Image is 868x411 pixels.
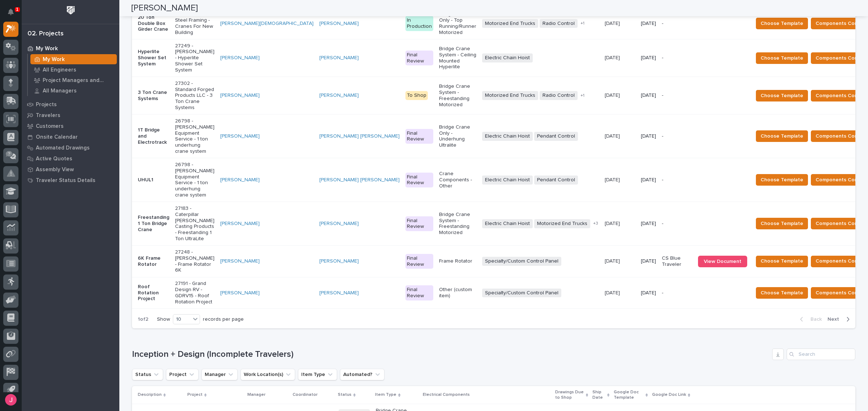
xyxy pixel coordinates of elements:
p: Project Managers and Engineers [43,77,114,84]
p: - [662,177,692,183]
p: Manager [247,391,265,399]
button: Choose Template [756,174,808,186]
div: Final Review [405,129,433,144]
p: UHUL1 [138,177,169,183]
a: [PERSON_NAME] [PERSON_NAME] [319,133,400,139]
p: 1 of 2 [132,311,154,328]
p: 27302 - Standard Forged Products LLC - 3 Ton Crane Systems [175,81,214,111]
a: [PERSON_NAME] [220,177,260,183]
button: users-avatar [3,392,18,407]
span: Electric Chain Hoist [482,132,533,141]
p: [DATE] [641,133,656,139]
a: [PERSON_NAME][DEMOGRAPHIC_DATA] [220,21,314,27]
a: Travelers [22,110,119,121]
a: [PERSON_NAME] [220,133,260,139]
input: Search [787,349,855,360]
span: Specialty/Custom Control Panel [482,257,561,266]
p: Show [157,316,170,323]
div: 02. Projects [27,30,64,38]
span: Choose Template [761,219,803,228]
a: View Document [698,256,747,267]
p: [DATE] [605,219,621,227]
p: Active Quotes [36,156,72,162]
span: Motorized End Trucks [534,219,590,228]
span: Choose Template [761,289,803,297]
p: Onsite Calendar [36,134,78,140]
div: Final Review [405,285,433,300]
p: Description [138,391,162,399]
a: [PERSON_NAME] [220,55,260,61]
p: 1 [16,7,18,12]
button: Manager [201,369,238,380]
span: Choose Template [761,19,803,28]
p: Bridge Crane Only - Top Running/Runner Motorized [439,11,476,35]
div: Final Review [405,254,433,269]
p: Ship Date [592,388,605,402]
p: Electrical Components [423,391,470,399]
p: Coordinator [293,391,318,399]
a: [PERSON_NAME] [220,221,260,227]
span: + 1 [580,21,584,26]
p: - [662,290,692,296]
span: + 1 [580,94,584,98]
p: [DATE] [641,21,656,27]
p: [DATE] [641,177,656,183]
span: Electric Chain Hoist [482,176,533,185]
p: [DATE] [605,289,621,296]
p: Freestanding 1 Ton Bridge Crane [138,215,169,233]
div: To Shop [405,91,428,100]
p: Status [338,391,352,399]
span: Motorized End Trucks [482,19,538,28]
a: Traveler Status Details [22,175,119,186]
span: Next [827,316,843,323]
p: CS Blue Traveler [662,255,692,268]
p: Frame Rotator [439,258,476,264]
p: - [662,21,692,27]
p: 27248 - [PERSON_NAME] - Frame Rotator 6K [175,249,214,273]
button: Choose Template [756,18,808,29]
p: [DATE] [605,257,621,264]
span: Pendant Control [534,132,578,141]
p: Drawings Due to Shop [555,388,584,402]
p: [DATE] [605,91,621,99]
span: Choose Template [761,54,803,62]
span: Motorized End Trucks [482,91,538,100]
button: Choose Template [756,90,808,101]
p: [DATE] [605,132,621,139]
p: [DATE] [641,221,656,227]
a: Active Quotes [22,153,119,164]
p: 27249 - [PERSON_NAME] - Hyperlite Shower Set System [175,43,214,73]
p: Assembly View [36,166,74,173]
a: [PERSON_NAME] [319,55,359,61]
p: Bridge Crane System - Ceiling Mounted Hyperlite [439,46,476,70]
p: [DATE] [641,55,656,61]
a: All Engineers [28,65,119,75]
p: 26798 - [PERSON_NAME] Equipment Service - 1 ton underhung crane system [175,162,214,198]
p: Google Doc Template [614,388,644,402]
button: Choose Template [756,256,808,267]
p: [DATE] [605,53,621,61]
p: [DATE] [605,19,621,27]
p: Travelers [36,112,60,119]
a: [PERSON_NAME] [319,21,359,27]
p: All Managers [43,88,77,94]
p: Projects [36,101,57,108]
button: Status [132,369,163,380]
p: 20 Ton Double Box Girder Crane [138,14,169,33]
a: Assembly View [22,164,119,175]
span: Choose Template [761,91,803,100]
p: [DATE] [641,290,656,296]
span: Electric Chain Hoist [482,53,533,62]
a: [PERSON_NAME] [319,92,359,99]
span: Radio Control [540,19,578,28]
span: Radio Control [540,91,578,100]
p: [DATE] [641,258,656,264]
button: Notifications [3,4,18,20]
a: [PERSON_NAME] [319,290,359,296]
a: [PERSON_NAME] [220,92,260,99]
button: Choose Template [756,287,808,299]
p: Automated Drawings [36,145,90,151]
p: Other (custom item) [439,287,476,299]
a: Onsite Calendar [22,131,119,142]
p: My Work [43,56,65,63]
